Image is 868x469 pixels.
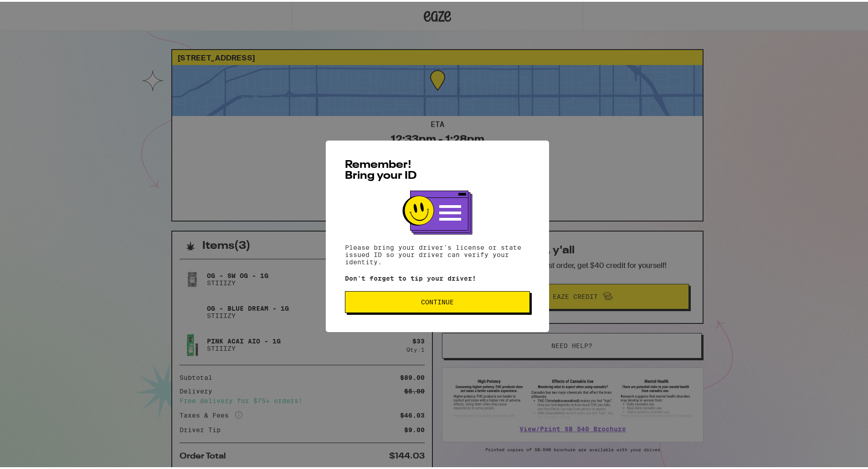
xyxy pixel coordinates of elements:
span: Hi. Need any help? [5,6,66,14]
span: Continue [421,297,454,303]
span: Remember! Bring your ID [345,158,417,180]
p: Don't forget to tip your driver! [345,273,530,280]
button: Continue [345,289,530,311]
p: Please bring your driver's license or state issued ID so your driver can verify your identity. [345,242,530,264]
